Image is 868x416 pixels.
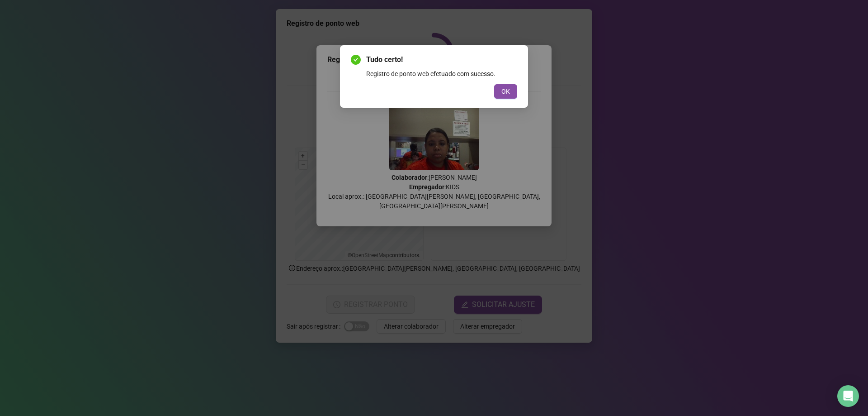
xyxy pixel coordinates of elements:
button: OK [494,84,517,99]
span: Tudo certo! [366,54,517,65]
div: Registro de ponto web efetuado com sucesso. [366,69,517,79]
span: OK [501,86,510,96]
div: Open Intercom Messenger [837,385,859,407]
span: check-circle [351,55,361,65]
